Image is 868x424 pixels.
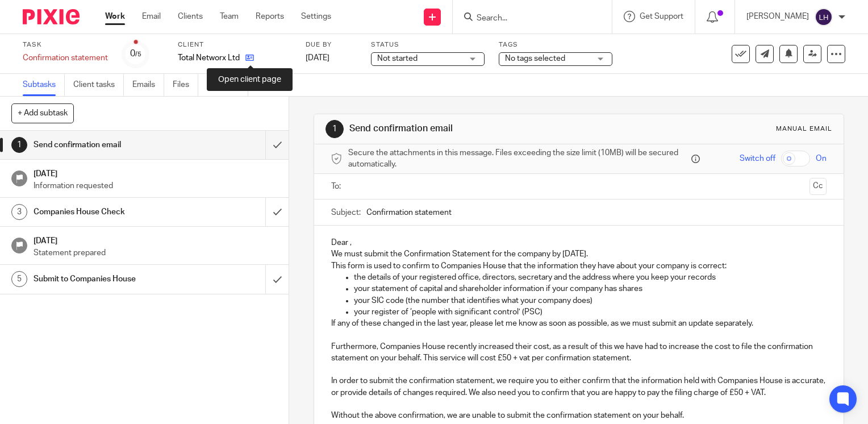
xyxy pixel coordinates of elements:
p: your register of ‘people with significant control’ (PSC) [354,306,827,318]
h1: Send confirmation email [349,123,603,135]
p: Dear , [331,237,827,248]
p: Statement prepared [34,247,278,259]
h1: [DATE] [34,165,278,180]
label: To: [331,181,344,192]
p: Furthermore, Companies House recently increased their cost, as a result of this we have had to in... [331,341,827,364]
h1: [DATE] [34,232,278,247]
input: Search [475,14,578,24]
div: 3 [11,204,27,220]
a: Client tasks [73,74,124,96]
p: This form is used to confirm to Companies House that the information they have about your company... [331,260,827,272]
span: Get Support [640,13,683,20]
p: Information requested [34,180,278,192]
div: 0 [130,47,141,60]
a: Files [173,74,198,96]
span: On [816,153,827,164]
div: Manual email [776,124,832,134]
label: Due by [306,40,357,49]
p: [PERSON_NAME] [746,11,809,22]
img: Pixie [23,9,80,24]
a: Emails [132,74,164,96]
span: No tags selected [505,55,565,63]
label: Tags [499,40,612,49]
span: Not started [377,55,418,63]
label: Task [23,40,108,49]
label: Client [178,40,291,49]
h1: Submit to Companies House [34,271,181,288]
p: Without the above confirmation, we are unable to submit the confirmation statement on your behalf. [331,410,827,421]
span: Switch off [740,153,775,164]
img: svg%3E [815,8,833,26]
label: Status [371,40,485,49]
p: your statement of capital and shareholder information if your company has shares [354,283,827,294]
a: Work [105,11,125,22]
div: 1 [11,137,27,153]
p: the details of your registered office, directors, secretary and the address where you keep your r... [354,272,827,283]
small: /5 [135,51,141,57]
p: In order to submit the confirmation statement, we require you to either confirm that the informat... [331,375,827,398]
a: Clients [178,11,203,22]
h1: Send confirmation email [34,136,181,153]
a: Subtasks [23,74,65,96]
a: Team [220,11,239,22]
div: Confirmation statement [23,52,108,64]
a: Email [142,11,161,22]
label: Subject: [331,207,361,218]
p: your SIC code (the number that identifies what your company does) [354,295,827,306]
span: Secure the attachments in this message. Files exceeding the size limit (10MB) will be secured aut... [348,147,688,171]
a: Notes (0) [207,74,248,96]
button: + Add subtask [11,103,74,123]
div: 1 [325,120,344,138]
a: Audit logs [257,74,301,96]
a: Reports [256,11,284,22]
div: 5 [11,271,27,287]
p: Total Networx Ltd [178,52,240,64]
p: If any of these changed in the last year, please let me know as soon as possible, as we must subm... [331,318,827,329]
p: We must submit the Confirmation Statement for the company by [DATE]. [331,248,827,260]
span: [DATE] [306,54,329,62]
a: Settings [301,11,331,22]
button: Cc [809,178,827,195]
h1: Companies House Check [34,203,181,221]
